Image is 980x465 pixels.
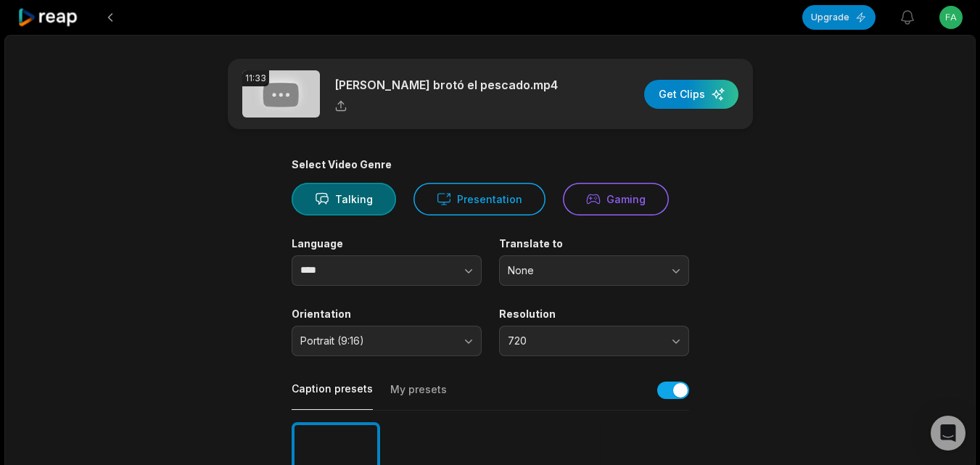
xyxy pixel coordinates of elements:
[292,158,689,171] div: Select Video Genre
[292,183,396,215] button: Talking
[499,326,689,356] button: 720
[390,382,447,410] button: My presets
[644,80,738,109] button: Get Clips
[931,416,965,450] div: Open Intercom Messenger
[292,308,482,321] label: Orientation
[499,237,689,250] label: Translate to
[413,183,545,215] button: Presentation
[499,255,689,286] button: None
[334,76,558,94] p: [PERSON_NAME] brotó el pescado.mp4
[802,5,876,30] button: Upgrade
[563,183,669,215] button: Gaming
[292,326,482,356] button: Portrait (9:16)
[242,70,269,86] div: 11:33
[508,334,660,347] span: 720
[508,264,660,277] span: None
[300,334,453,347] span: Portrait (9:16)
[292,382,373,410] button: Caption presets
[499,308,689,321] label: Resolution
[292,237,482,250] label: Language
